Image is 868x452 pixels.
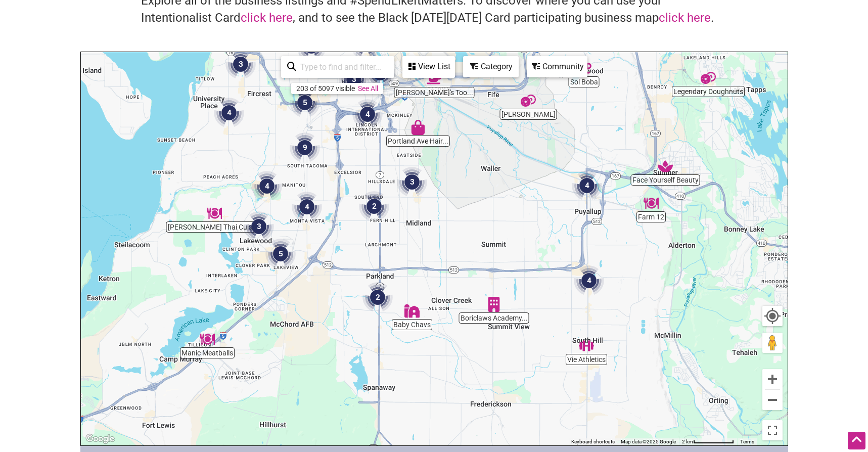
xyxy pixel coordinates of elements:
div: Farm 12 [644,196,659,211]
div: Filter by Community [527,56,587,77]
div: 9 [290,132,320,163]
div: Portland Ave Hair & Beauty Supply [410,120,426,135]
div: 4 [574,265,604,296]
button: Your Location [762,306,783,326]
div: 3 [225,49,256,79]
div: 2 [362,282,393,312]
a: See All [358,84,378,93]
div: 3 [244,211,274,242]
div: Filter by category [463,56,519,77]
div: 4 [214,98,244,128]
div: 4 [292,192,322,222]
div: 203 of 5097 visible [296,84,355,93]
div: 4 [572,170,602,201]
div: 5 [265,239,296,269]
div: Vie Athletics [579,338,594,353]
a: click here [241,11,293,25]
button: Drag Pegman onto the map to open Street View [762,333,783,353]
button: Keyboard shortcuts [571,438,615,445]
div: 4 [352,99,383,129]
div: See a list of the visible businesses [402,56,455,78]
div: Type to search and filter [281,56,394,78]
a: click here [659,11,711,25]
div: Face Yourself Beauty [658,159,673,174]
div: Baby Chavs [404,303,420,319]
div: Boriclaws Academy of Nail Technology [486,297,501,312]
div: Category [464,57,518,76]
div: 5 [290,87,320,118]
span: 2 km [682,439,693,444]
div: View List [403,57,454,76]
button: Zoom in [762,369,783,389]
div: Manic Meatballs [200,332,215,347]
img: Google [83,432,117,445]
div: Scroll Back to Top [848,432,865,449]
button: Map Scale: 2 km per 77 pixels [679,438,737,445]
span: Map data ©2025 Google [621,439,676,444]
div: Sol Boba [576,61,591,76]
div: Chang Thai Cuisine [207,206,222,221]
a: Terms [740,439,754,444]
div: 3 [397,167,427,197]
button: Toggle fullscreen view [761,419,784,441]
div: 2 [359,191,389,221]
div: 4 [252,171,282,201]
div: Kusher Bakery [521,93,536,108]
button: Zoom out [762,390,783,410]
div: Legendary Doughnuts [701,70,716,85]
div: Community [528,57,586,76]
input: Type to find and filter... [296,57,388,77]
a: Open this area in Google Maps (opens a new window) [83,432,117,445]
